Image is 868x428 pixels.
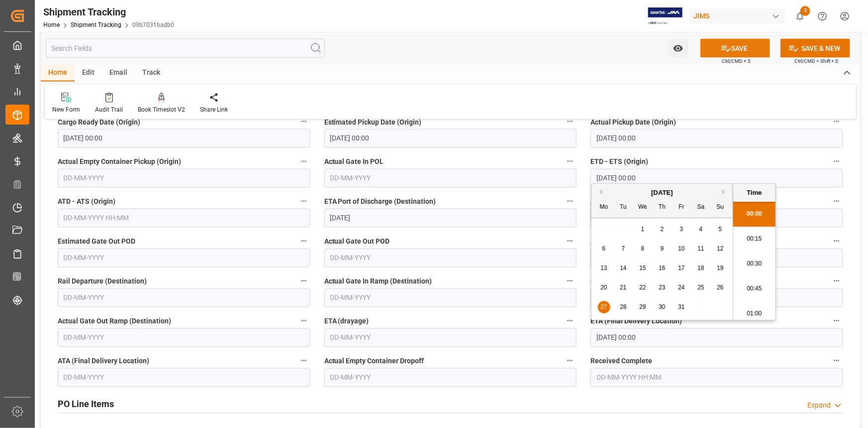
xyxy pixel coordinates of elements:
div: Choose Tuesday, October 28th, 2025 [617,301,630,313]
div: Choose Friday, October 3rd, 2025 [675,223,688,236]
button: ATA Port of Discharge (Destination) [830,195,843,208]
button: Actual Gate Out Ramp (Destination) [297,314,310,327]
button: Cargo Ready Date (Origin) [297,115,310,128]
span: ETA Port of Discharge (Destination) [324,197,436,207]
input: DD-MM-YYYY [324,209,577,228]
button: Next Month [722,189,728,195]
span: Actual Empty Container Dropoff [324,356,424,367]
div: [DATE] [591,188,733,198]
input: DD-MM-YYYY [324,169,577,188]
div: Choose Wednesday, October 15th, 2025 [637,262,649,275]
button: Actual Empty Container Dropoff [564,354,577,367]
div: Choose Tuesday, October 14th, 2025 [617,262,630,275]
span: 23 [659,284,665,291]
button: JIMS [689,6,789,25]
input: DD-MM-YYYY HH:MM [58,209,310,228]
div: Choose Friday, October 10th, 2025 [675,243,688,255]
input: DD-MM-YYYY [58,169,310,188]
input: DD-MM-YYYY HH:MM [590,169,843,188]
button: Help Center [811,5,834,27]
div: Shipment Tracking [43,4,174,19]
div: Choose Sunday, October 12th, 2025 [714,243,727,255]
button: Actual Gate In Ramp (Destination) [564,275,577,287]
div: Time [736,188,773,198]
span: Actual Gate In POL [324,157,384,167]
button: ETA (drayage) [564,314,577,327]
input: DD-MM-YYYY [58,249,310,268]
div: Choose Thursday, October 16th, 2025 [656,262,669,275]
button: Actual Gate In POL [564,155,577,168]
div: Choose Friday, October 31st, 2025 [675,301,688,313]
span: 4 [699,226,703,233]
div: Choose Monday, October 6th, 2025 [598,243,610,255]
span: 6 [602,245,606,252]
input: DD-MM-YYYY HH:MM [590,328,843,347]
li: 00:00 [733,202,775,227]
input: DD-MM-YYYY HH:MM [58,129,310,148]
div: Choose Monday, October 27th, 2025 [598,301,610,313]
input: DD-MM-YYYY HH:MM [324,129,577,148]
button: ATA (Final Delivery Location) [297,354,310,367]
input: DD-MM-YYYY [324,288,577,307]
div: New Form [52,105,80,114]
span: Rail Departure (Destination) [58,277,147,287]
span: ETA (drayage) [324,316,369,327]
div: Home [41,65,75,82]
div: Choose Thursday, October 2nd, 2025 [656,223,669,236]
div: Choose Wednesday, October 29th, 2025 [637,301,649,313]
span: Actual Gate In Ramp (Destination) [324,277,432,287]
button: Actual Empty Container Pickup (Origin) [297,155,310,168]
div: Audit Trail [95,105,123,114]
div: Choose Thursday, October 30th, 2025 [656,301,669,313]
span: 25 [697,284,704,291]
div: Edit [75,65,102,82]
span: 5 [719,226,722,233]
button: Estimated Gate Out POD [297,235,310,248]
button: Actual Loading On Train (Destination) [830,235,843,248]
div: Email [102,65,135,82]
span: 27 [600,303,607,310]
button: Rail Departure (Destination) [297,275,310,287]
span: ATD - ATS (Origin) [58,197,115,207]
button: Actual Gate Out POD [564,235,577,248]
a: Shipment Tracking [71,21,121,28]
input: DD-MM-YYYY [324,368,577,387]
div: Expand [807,401,831,411]
span: 16 [659,265,665,272]
span: 18 [697,265,704,272]
button: SAVE [700,39,770,58]
span: 19 [717,265,723,272]
span: 12 [717,245,723,252]
div: Th [656,201,669,214]
span: 29 [639,303,646,310]
span: ETD - ETS (Origin) [590,157,648,167]
div: Choose Wednesday, October 22nd, 2025 [637,282,649,294]
img: Exertis%20JAM%20-%20Email%20Logo.jpg_1722504956.jpg [648,7,682,25]
button: open menu [668,39,688,58]
div: Share Link [200,105,228,114]
div: Choose Tuesday, October 21st, 2025 [617,282,630,294]
div: Book Timeslot V2 [138,105,185,114]
button: Actual Pickup Date (Origin) [830,115,843,128]
span: 3 [680,226,683,233]
span: 20 [600,284,607,291]
span: 15 [639,265,646,272]
span: Ctrl/CMD + Shift + S [794,57,838,65]
li: 00:45 [733,277,775,301]
div: Choose Monday, October 13th, 2025 [598,262,610,275]
button: ETD - ETS (Origin) [830,155,843,168]
div: JIMS [689,9,785,23]
input: DD-MM-YYYY HH:MM [590,129,843,148]
span: Actual Gate Out Ramp (Destination) [58,316,171,327]
div: Su [714,201,727,214]
div: Choose Monday, October 20th, 2025 [598,282,610,294]
span: 3 [800,6,810,16]
span: 11 [697,245,704,252]
span: 17 [678,265,684,272]
span: Ctrl/CMD + S [722,57,751,65]
input: DD-MM-YYYY [58,288,310,307]
div: month 2025-10 [594,220,730,317]
button: ETA Port of Discharge (Destination) [564,195,577,208]
div: Choose Wednesday, October 1st, 2025 [637,223,649,236]
a: Home [43,21,60,28]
